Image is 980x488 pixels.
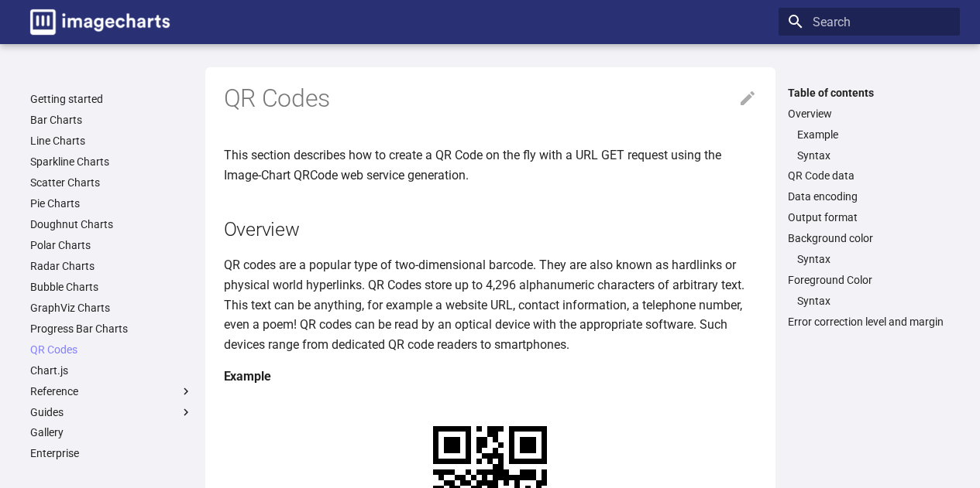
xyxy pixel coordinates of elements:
a: Pie Charts [30,196,193,210]
label: Reference [30,384,193,398]
a: SDK & libraries [30,467,193,481]
a: Output format [788,210,951,224]
a: Syntax [797,252,951,266]
p: This section describes how to create a QR Code on the fly with a URL GET request using the Image-... [224,145,757,185]
a: QR Codes [30,343,193,357]
a: Syntax [797,148,951,162]
h1: QR Codes [224,83,757,115]
a: Scatter Charts [30,176,193,189]
a: Background color [788,231,951,245]
a: Error correction level and margin [788,315,951,329]
nav: Table of contents [779,86,960,329]
a: Radar Charts [30,259,193,273]
a: Overview [788,107,951,121]
h4: Example [224,367,757,387]
a: Chart.js [30,363,193,377]
a: Image-Charts documentation [24,3,176,41]
a: Progress Bar Charts [30,322,193,336]
a: Line Charts [30,134,193,148]
a: Polar Charts [30,238,193,252]
label: Guides [30,405,193,419]
a: GraphViz Charts [30,301,193,315]
a: Gallery [30,425,193,439]
a: Sparkline Charts [30,155,193,169]
input: Search [779,8,960,36]
label: Table of contents [779,86,960,100]
a: Doughnut Charts [30,217,193,231]
a: Getting started [30,92,193,106]
a: Example [797,128,951,142]
nav: Background color [788,252,951,266]
a: Bubble Charts [30,280,193,294]
a: QR Code data [788,169,951,183]
h2: Overview [224,216,757,243]
p: QR codes are a popular type of two-dimensional barcode. They are also known as hardlinks or physi... [224,255,757,354]
a: Foreground Color [788,273,951,287]
a: Syntax [797,294,951,308]
a: Bar Charts [30,113,193,127]
nav: Overview [788,128,951,162]
a: Enterprise [30,446,193,460]
a: Data encoding [788,189,951,203]
nav: Foreground Color [788,294,951,308]
img: logo [30,9,170,35]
